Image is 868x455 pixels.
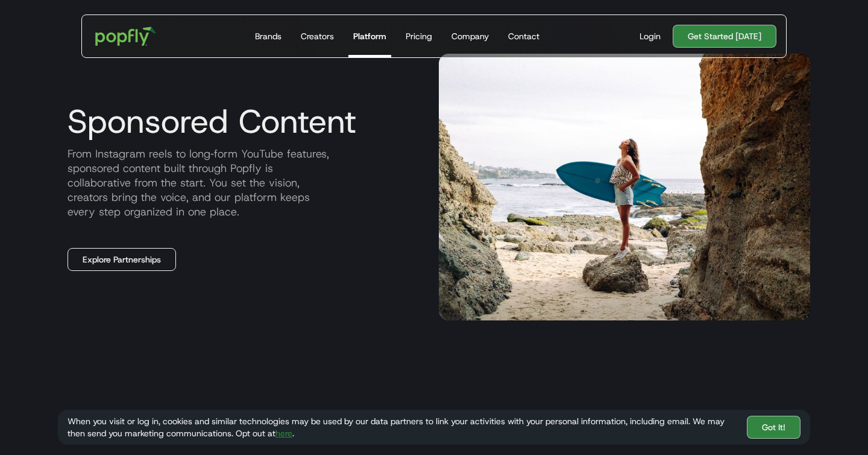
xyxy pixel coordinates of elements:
[451,30,489,42] div: Company
[640,30,661,42] div: Login
[296,15,339,57] a: Creators
[87,18,165,54] a: home
[401,15,437,57] a: Pricing
[58,103,429,139] h3: Sponsored Content
[275,428,292,439] a: here
[406,30,432,42] div: Pricing
[447,15,494,57] a: Company
[673,25,776,48] a: Get Started [DATE]
[503,15,544,57] a: Contact
[747,416,800,439] a: Got It!
[68,248,176,271] a: Explore Partnerships
[250,15,286,57] a: Brands
[348,15,391,57] a: Platform
[508,30,539,42] div: Contact
[301,30,334,42] div: Creators
[68,415,737,439] div: When you visit or log in, cookies and similar technologies may be used by our data partners to li...
[255,30,281,42] div: Brands
[58,147,429,219] p: From Instagram reels to long‑form YouTube features, sponsored content built through Popfly is col...
[635,30,665,42] a: Login
[353,30,386,42] div: Platform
